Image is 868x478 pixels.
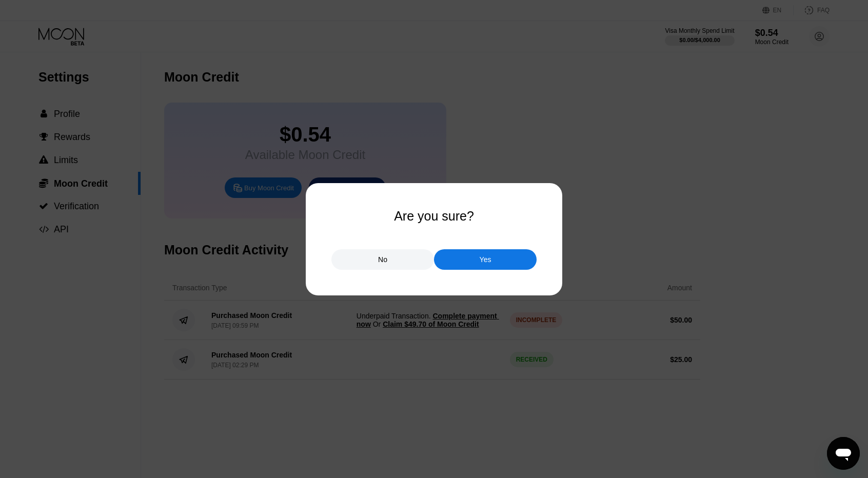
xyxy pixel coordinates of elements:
[394,209,474,224] div: Are you sure?
[331,249,434,270] div: No
[434,249,537,270] div: Yes
[378,255,387,264] div: No
[827,437,860,470] iframe: Pulsante per aprire la finestra di messaggistica
[480,255,491,264] div: Yes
